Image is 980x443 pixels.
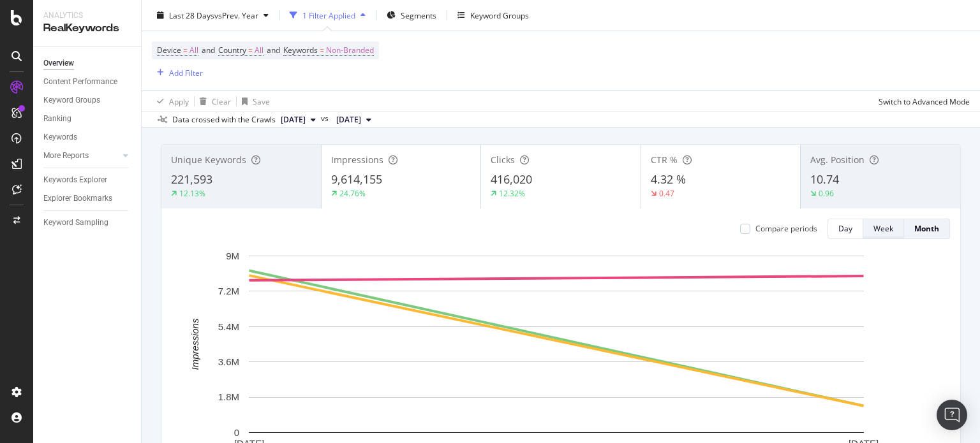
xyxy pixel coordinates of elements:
button: [DATE] [276,112,321,127]
a: Keyword Sampling [43,216,132,229]
span: 2024 Jul. 11th [336,114,361,126]
a: More Reports [43,149,119,163]
div: Overview [43,57,74,70]
div: Add Filter [169,67,203,78]
div: Data crossed with the Crawls [172,114,276,126]
span: and [202,45,215,55]
a: Overview [43,57,132,70]
span: All [189,41,198,59]
text: 5.4M [218,321,239,332]
div: Day [838,223,852,234]
span: Keywords [283,45,318,55]
div: More Reports [43,149,89,163]
div: Ranking [43,112,71,126]
span: = [183,45,188,55]
button: Add Filter [152,65,203,80]
span: Non-Branded [326,41,374,59]
div: 1 Filter Applied [302,10,355,20]
span: 416,020 [491,171,532,187]
a: Keywords Explorer [43,173,132,187]
span: All [255,41,264,59]
div: RealKeywords [43,21,131,36]
a: Keywords [43,131,132,144]
span: Impressions [331,154,383,166]
div: Month [914,223,939,234]
span: vs [321,113,331,124]
div: Switch to Advanced Mode [879,96,970,106]
div: Week [873,223,893,234]
text: Impressions [189,318,200,370]
span: Clicks [491,154,515,166]
a: Content Performance [43,75,132,89]
button: 1 Filter Applied [285,5,371,25]
span: and [267,45,280,55]
div: Keyword Sampling [43,216,108,229]
span: Country [218,45,246,55]
span: 9,614,155 [331,171,382,187]
span: vs Prev. Year [214,10,258,20]
span: Last 28 Days [169,10,214,20]
a: Explorer Bookmarks [43,192,132,205]
div: Content Performance [43,75,117,89]
div: Explorer Bookmarks [43,192,112,205]
div: Compare periods [755,223,817,234]
div: Apply [169,96,189,106]
button: Month [904,219,950,239]
div: Keyword Groups [470,10,529,20]
div: 12.13% [179,188,205,199]
text: 1.8M [218,391,239,402]
span: 221,593 [171,171,212,187]
div: 0.96 [819,188,834,199]
button: Switch to Advanced Mode [873,91,970,112]
button: Segments [382,5,442,25]
button: Apply [152,91,189,112]
span: Device [157,45,181,55]
span: = [248,45,253,55]
button: Day [828,219,863,239]
div: Open Intercom Messenger [937,400,967,430]
button: Last 28 DaysvsPrev. Year [152,5,274,25]
span: 4.32 % [651,171,686,187]
div: Save [253,96,270,106]
div: 12.32% [499,188,525,199]
button: Clear [195,91,231,112]
text: 7.2M [218,286,239,296]
button: Keyword Groups [452,5,534,25]
span: = [320,45,324,55]
span: Unique Keywords [171,154,246,166]
text: 3.6M [218,356,239,367]
div: 24.76% [339,188,366,199]
div: 0.47 [659,188,674,199]
span: 10.74 [810,171,839,187]
div: Keyword Groups [43,94,100,107]
button: [DATE] [331,112,376,127]
span: CTR % [651,154,678,166]
span: Avg. Position [810,154,865,166]
div: Keywords Explorer [43,173,107,187]
div: Keywords [43,131,77,144]
span: Segments [401,10,436,20]
span: 2025 Sep. 29th [281,114,306,126]
a: Ranking [43,112,132,126]
text: 9M [226,251,239,261]
text: 0 [234,427,239,438]
div: Analytics [43,10,131,21]
div: Clear [212,96,231,106]
button: Week [863,219,904,239]
button: Save [237,91,270,112]
a: Keyword Groups [43,94,132,107]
